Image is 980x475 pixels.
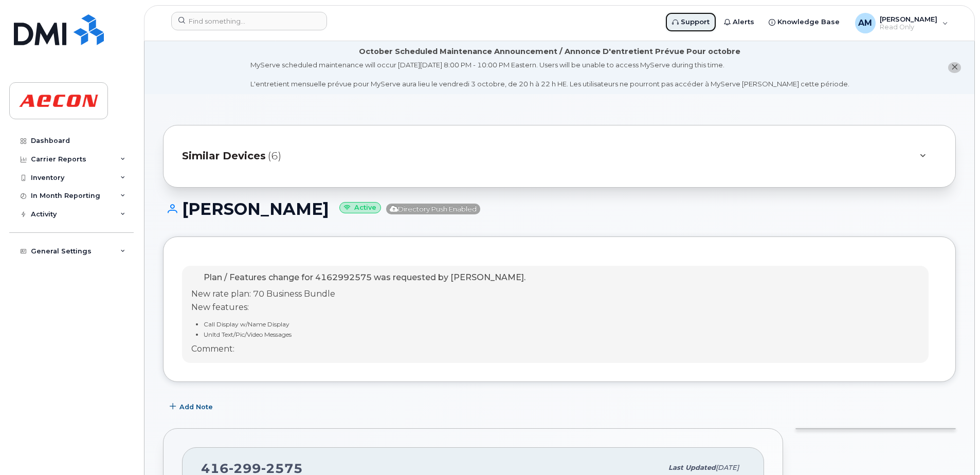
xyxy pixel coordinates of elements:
[339,202,381,214] small: Active
[204,320,525,328] li: Call Display w/Name Display
[191,288,525,300] p: New rate plan: 70 Business Bundle
[163,200,956,218] h1: [PERSON_NAME]
[268,149,281,163] span: (6)
[250,60,849,89] div: MyServe scheduled maintenance will occur [DATE][DATE] 8:00 PM - 10:00 PM Eastern. Users will be u...
[386,204,480,214] span: Directory Push Enabled
[204,330,525,339] li: Unltd Text/Pic/Video Messages
[204,272,525,282] span: Plan / Features change for 4162992575 was requested by [PERSON_NAME].
[191,343,525,355] p: Comment:
[716,464,739,471] span: [DATE]
[182,149,266,163] span: Similar Devices
[359,46,740,57] div: October Scheduled Maintenance Announcement / Annonce D'entretient Prévue Pour octobre
[948,62,961,73] button: close notification
[163,397,222,416] button: Add Note
[668,464,716,471] span: Last updated
[191,302,525,314] p: New features:
[179,402,213,412] span: Add Note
